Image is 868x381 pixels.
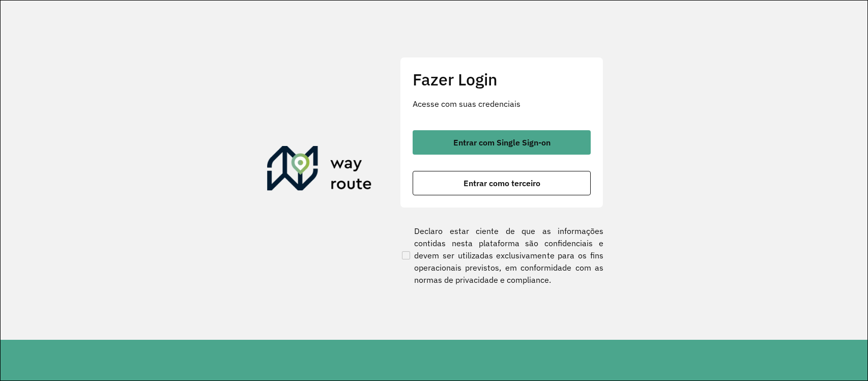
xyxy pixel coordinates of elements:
[413,70,591,89] h2: Fazer Login
[453,138,551,146] span: Entrar com Single Sign-on
[400,225,603,286] label: Declaro estar ciente de que as informações contidas nesta plataforma são confidenciais e devem se...
[267,146,372,195] img: Roteirizador AmbevTech
[413,171,591,195] button: button
[413,98,591,110] p: Acesse com suas credenciais
[464,179,540,187] span: Entrar como terceiro
[413,130,591,155] button: button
